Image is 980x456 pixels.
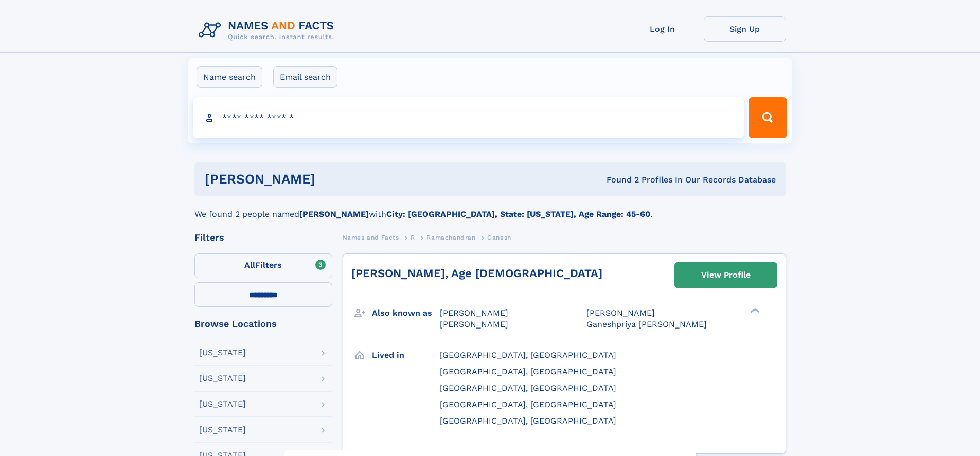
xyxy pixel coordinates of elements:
[411,231,415,244] a: R
[372,346,440,364] h3: Lived in
[199,426,246,434] div: [US_STATE]
[440,367,616,376] span: [GEOGRAPHIC_DATA], [GEOGRAPHIC_DATA]
[194,319,332,329] div: Browse Locations
[440,383,616,393] span: [GEOGRAPHIC_DATA], [GEOGRAPHIC_DATA]
[205,173,461,186] h1: [PERSON_NAME]
[194,196,786,221] div: We found 2 people named with .
[621,16,704,42] a: Log In
[440,399,616,409] span: [GEOGRAPHIC_DATA], [GEOGRAPHIC_DATA]
[440,350,616,360] span: [GEOGRAPHIC_DATA], [GEOGRAPHIC_DATA]
[675,263,777,287] a: View Profile
[440,308,508,318] span: [PERSON_NAME]
[487,234,511,241] span: Ganesh
[749,97,787,138] button: Search Button
[586,308,655,318] span: [PERSON_NAME]
[199,400,246,408] div: [US_STATE]
[440,319,508,329] span: [PERSON_NAME]
[197,66,262,88] label: Name search
[426,231,475,244] a: Ramachandran
[586,319,707,329] span: Ganeshpriya [PERSON_NAME]
[440,416,616,426] span: [GEOGRAPHIC_DATA], [GEOGRAPHIC_DATA]
[386,209,650,219] b: City: [GEOGRAPHIC_DATA], State: [US_STATE], Age Range: 45-60
[411,234,415,241] span: R
[194,233,332,242] div: Filters
[426,234,475,241] span: Ramachandran
[701,263,751,287] div: View Profile
[704,16,786,42] a: Sign Up
[343,231,399,244] a: Names and Facts
[194,253,332,278] label: Filters
[244,260,255,270] span: All
[199,374,246,382] div: [US_STATE]
[299,209,369,219] b: [PERSON_NAME]
[194,16,343,44] img: Logo Names and Facts
[351,267,602,280] a: [PERSON_NAME], Age [DEMOGRAPHIC_DATA]
[193,97,744,138] input: search input
[372,304,440,322] h3: Also known as
[461,174,776,186] div: Found 2 Profiles In Our Records Database
[199,349,246,357] div: [US_STATE]
[748,307,760,314] div: ❯
[273,66,337,88] label: Email search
